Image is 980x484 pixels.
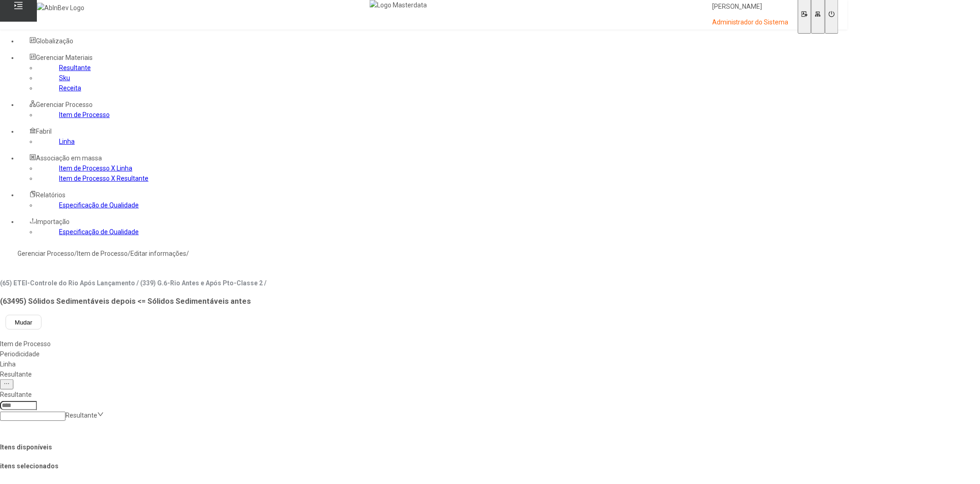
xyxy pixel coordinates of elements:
a: Item de Processo X Resultante [59,175,148,182]
nz-breadcrumb-separator: / [74,250,77,257]
a: Especificação de Qualidade [59,201,139,209]
span: Importação [36,218,70,225]
p: Administrador do Sistema [712,18,789,27]
a: Item de Processo [59,111,110,118]
span: Gerenciar Processo [36,101,93,108]
button: Mudar [6,315,41,330]
span: Associação em massa [36,154,102,162]
a: Resultante [59,64,91,71]
nz-select-placeholder: Resultante [65,412,97,419]
a: Editar informações [130,250,186,257]
span: Gerenciar Materiais [36,54,93,61]
a: Gerenciar Processo [18,250,74,257]
a: Linha [59,138,75,145]
span: Relatórios [36,191,65,199]
a: Sku [59,74,70,82]
nz-breadcrumb-separator: / [186,250,189,257]
span: Mudar [15,319,32,326]
span: Globalização [36,37,73,45]
a: Receita [59,84,81,92]
a: Item de Processo X Linha [59,165,132,172]
img: AbInBev Logo [37,3,84,13]
a: Especificação de Qualidade [59,228,139,236]
span: Fabril [36,128,52,135]
p: [PERSON_NAME] [712,2,789,12]
nz-breadcrumb-separator: / [128,250,130,257]
a: Item de Processo [77,250,128,257]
